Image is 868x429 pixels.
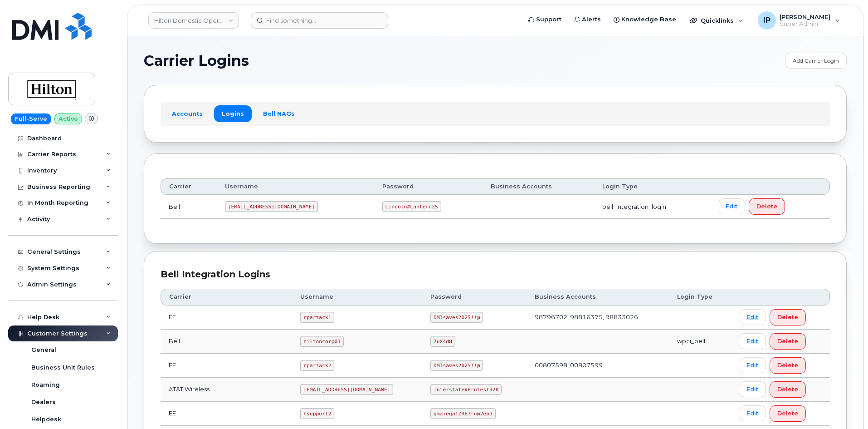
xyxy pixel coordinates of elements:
code: Interstate#Protest328 [430,384,502,395]
button: Delete [770,309,806,325]
th: Username [292,289,422,305]
a: Edit [718,198,745,214]
div: Bell Integration Logins [161,268,830,281]
button: Delete [770,357,806,374]
span: Delete [777,409,798,418]
code: hsupport2 [300,408,334,419]
th: Login Type [669,289,731,305]
code: Lincoln#Lantern25 [382,201,441,212]
span: Delete [777,361,798,370]
code: [EMAIL_ADDRESS][DOMAIN_NAME] [225,201,318,212]
code: 7uX4dH [430,336,455,347]
span: Delete [777,313,798,321]
th: Business Accounts [527,289,669,305]
code: rpartack1 [300,312,334,323]
th: Carrier [161,178,217,195]
code: hiltoncorp01 [300,336,343,347]
button: Delete [770,405,806,422]
code: [EMAIL_ADDRESS][DOMAIN_NAME] [300,384,393,395]
span: Carrier Logins [144,54,249,68]
code: DMIsaves2025!!@ [430,312,483,323]
td: Bell [161,330,292,354]
th: Business Accounts [483,178,594,195]
button: Delete [770,381,806,398]
td: AT&T Wireless [161,378,292,402]
td: 00807598, 00807599 [527,354,669,378]
th: Password [374,178,483,195]
a: Edit [739,333,766,349]
td: bell_integration_login [594,195,710,219]
td: wpci_bell [669,330,731,354]
button: Delete [749,198,785,215]
span: Delete [777,385,798,394]
th: Login Type [594,178,710,195]
iframe: Messenger Launcher [829,390,861,422]
a: Add Carrier Login [785,53,847,69]
td: EE [161,402,292,426]
code: rpartack2 [300,360,334,371]
th: Password [422,289,527,305]
span: Delete [756,202,777,211]
a: Edit [739,309,766,325]
code: gma7ega!ZRE7rnm2ebd [430,408,495,419]
a: Logins [214,105,252,122]
a: Edit [739,381,766,397]
td: EE [161,306,292,330]
a: Edit [739,357,766,373]
td: Bell [161,195,217,219]
button: Delete [770,333,806,350]
a: Accounts [164,105,210,122]
th: Carrier [161,289,292,305]
a: Edit [739,405,766,421]
td: EE [161,354,292,378]
th: Username [217,178,374,195]
td: 98796702, 98816375, 98833026 [527,306,669,330]
a: Bell NAGs [255,105,302,122]
span: Delete [777,337,798,345]
code: DMIsaves2025!!@ [430,360,483,371]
